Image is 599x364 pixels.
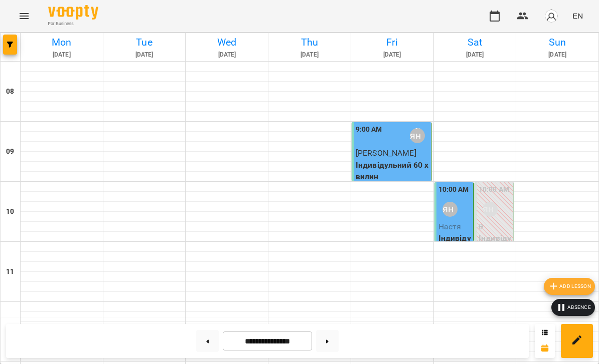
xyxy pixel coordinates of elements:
[544,9,558,23] img: avatar_s.png
[568,7,587,25] button: EN
[551,299,595,316] button: Absence
[438,222,462,231] span: Настя
[356,159,429,183] p: Індивідульний 60 хвилин
[544,278,595,295] button: Add lesson
[356,124,382,135] label: 9:00 AM
[479,232,511,279] p: Індивідульний 60 хвилин
[187,50,266,60] h6: [DATE]
[353,50,432,60] h6: [DATE]
[353,35,432,50] h6: Fri
[479,221,511,233] p: 0
[356,148,416,158] span: [PERSON_NAME]
[435,35,515,50] h6: Sat
[6,86,14,97] h6: 08
[6,146,14,157] h6: 09
[483,202,498,217] div: Уляна
[12,4,36,28] button: Menu
[6,206,14,217] h6: 10
[410,128,425,143] div: Уляна
[438,232,471,279] p: Індивідульний 60 хвилин
[187,35,266,50] h6: Wed
[105,35,184,50] h6: Tue
[479,184,509,195] label: 10:00 AM
[518,35,597,50] h6: Sun
[555,301,591,313] span: Absence
[438,184,469,195] label: 10:00 AM
[270,50,349,60] h6: [DATE]
[48,21,98,27] span: For Business
[6,266,14,277] h6: 11
[22,35,101,50] h6: Mon
[105,50,184,60] h6: [DATE]
[22,50,101,60] h6: [DATE]
[518,50,597,60] h6: [DATE]
[442,202,458,217] div: Уляна
[270,35,349,50] h6: Thu
[572,11,583,21] span: EN
[48,5,98,20] img: Voopty Logo
[548,280,591,292] span: Add lesson
[435,50,515,60] h6: [DATE]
